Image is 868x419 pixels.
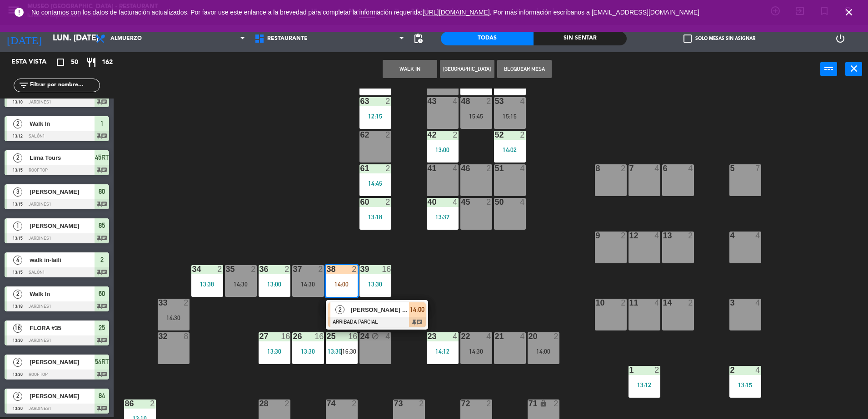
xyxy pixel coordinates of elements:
span: pending_actions [413,33,424,44]
div: 14 [663,299,663,307]
i: lock [539,399,547,407]
div: 20 [529,332,529,340]
div: 14:30 [292,281,324,287]
div: 74 [327,399,327,408]
button: WALK IN [383,60,437,78]
div: 61 [360,164,361,173]
div: 1 [629,366,630,374]
span: 2 [13,358,22,367]
span: 3 [13,187,22,197]
span: 50 [71,57,78,68]
div: 2 [621,299,626,307]
span: 60 [99,288,105,299]
div: 51 [495,164,495,173]
div: 14:00 [326,281,358,287]
div: Esta vista [5,57,65,68]
div: 60 [360,198,361,206]
div: 50 [495,198,495,206]
span: FLORA #35 [30,323,95,333]
div: 14:30 [158,315,190,321]
div: 27 [259,332,260,340]
span: No contamos con los datos de facturación actualizados. Por favor use este enlance a la brevedad p... [31,9,699,16]
div: 2 [486,97,492,105]
div: 25 [327,332,327,340]
span: 80 [99,186,105,197]
span: 14:00 [410,304,424,315]
button: close [845,62,862,76]
i: filter_list [18,80,29,91]
span: 2 [13,119,22,128]
div: 2 [520,131,525,139]
div: 2 [688,299,693,307]
input: Filtrar por nombre... [29,80,100,90]
span: 54RT [95,356,109,367]
div: 15:15 [494,113,526,119]
div: 13:18 [359,214,391,220]
div: 4 [520,198,525,206]
span: 13:30 [328,348,342,355]
i: block [371,332,379,340]
div: 4 [654,164,660,173]
span: 162 [102,57,113,68]
div: 4 [755,299,761,307]
div: 2 [486,164,492,173]
div: 11 [629,299,630,307]
div: 8 [184,332,189,340]
div: 2 [352,265,357,273]
div: 13:30 [292,348,324,355]
div: 2 [486,399,492,408]
div: 4 [755,232,761,240]
span: [PERSON_NAME] [PERSON_NAME] [351,305,409,315]
span: 25 [99,322,105,333]
button: [GEOGRAPHIC_DATA] [440,60,494,78]
span: Restaurante [267,35,308,42]
div: 13:30 [259,348,290,355]
div: 4 [453,97,458,105]
div: 4 [385,332,391,340]
div: 13:15 [729,382,761,388]
div: Sin sentar [534,32,626,45]
div: 2 [385,97,391,105]
a: . Por más información escríbanos a [EMAIL_ADDRESS][DOMAIN_NAME] [490,9,699,16]
div: 71 [529,399,529,408]
span: check_box_outline_blank [683,35,692,43]
span: 2 [335,305,344,314]
div: 13:30 [359,281,391,287]
div: 21 [495,332,495,340]
div: 4 [453,198,458,206]
div: 14:30 [225,281,257,287]
div: 16 [314,332,324,340]
div: 13:37 [427,214,459,220]
div: 13:00 [427,147,459,153]
div: 4 [486,332,492,340]
div: 35 [226,265,226,273]
div: 4 [453,332,458,340]
div: 6 [663,164,663,173]
div: 2 [554,332,559,340]
button: Bloquear Mesa [497,60,552,78]
span: 1 [13,222,22,231]
span: 2 [13,290,22,299]
span: 84 [99,390,105,401]
i: error [14,7,25,18]
div: 12:15 [359,113,391,119]
span: 2 [13,153,22,163]
div: 2 [284,265,290,273]
div: 13 [663,232,663,240]
i: close [843,7,854,18]
div: 13:38 [191,281,223,287]
span: Almuerzo [110,35,142,42]
div: 14:02 [494,147,526,153]
div: 7 [755,164,761,173]
div: Todas [441,32,534,45]
span: 2 [13,392,22,401]
div: 14:45 [359,180,391,187]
